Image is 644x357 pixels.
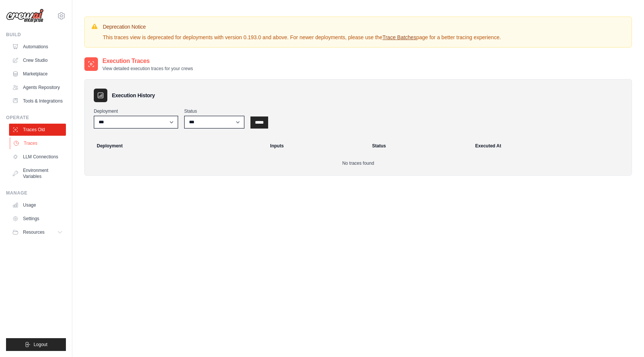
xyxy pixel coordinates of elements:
p: View detailed execution traces for your crews [102,66,193,72]
span: Resources [23,229,44,235]
label: Deployment [94,108,178,114]
a: Traces [10,137,67,149]
th: Executed At [471,138,629,154]
a: Traces Old [9,124,66,136]
a: Settings [9,213,66,225]
p: This traces view is deprecated for deployments with version 0.193.0 and above. For newer deployme... [103,34,501,41]
img: Logo [6,9,44,23]
button: Logout [6,338,66,351]
label: Status [184,108,244,114]
div: Operate [6,115,66,121]
a: Agents Repository [9,81,66,93]
div: Manage [6,190,66,196]
span: Logout [34,342,47,348]
div: Build [6,32,66,38]
h3: Execution History [112,92,155,99]
a: Trace Batches [382,34,416,40]
a: Marketplace [9,68,66,80]
a: Environment Variables [9,164,66,182]
a: Automations [9,41,66,53]
h2: Execution Traces [102,57,193,66]
button: Resources [9,226,66,238]
th: Status [368,138,471,154]
h3: Deprecation Notice [103,23,501,31]
th: Inputs [266,138,368,154]
a: LLM Connections [9,151,66,163]
a: Usage [9,199,66,211]
p: No traces found [94,160,623,166]
th: Deployment [88,138,266,154]
a: Crew Studio [9,54,66,66]
a: Tools & Integrations [9,95,66,107]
